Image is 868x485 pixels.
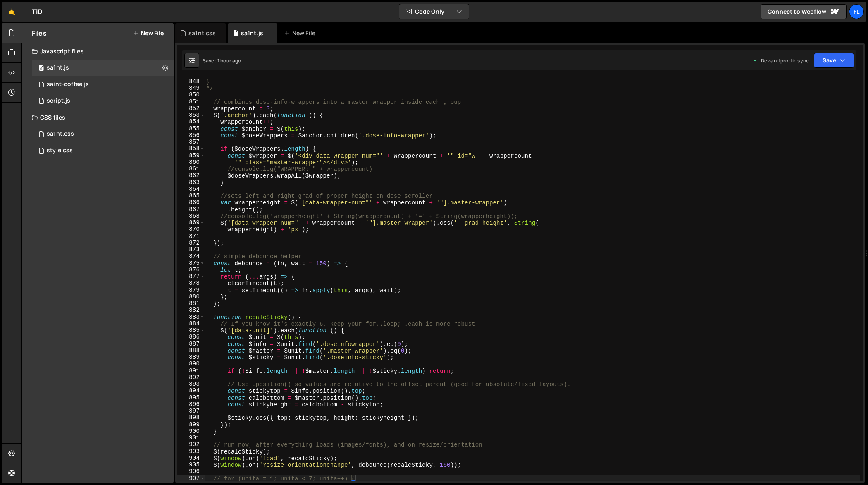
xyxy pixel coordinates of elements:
div: 867 [177,206,205,213]
div: 849 [177,85,205,91]
div: sa1nt.js [47,64,69,72]
div: 850 [177,91,205,98]
div: 888 [177,347,205,354]
div: New File [284,29,319,37]
div: 899 [177,421,205,428]
div: Saved [203,57,241,64]
div: 894 [177,387,205,394]
div: 904 [177,455,205,461]
div: 4604/27020.js [32,76,174,93]
div: 874 [177,253,205,259]
button: New File [133,30,164,36]
div: sa1nt.css [188,29,216,37]
button: Code Only [399,4,469,19]
div: 868 [177,213,205,219]
div: 907 [177,475,205,482]
div: script.js [47,97,70,105]
div: 878 [177,280,205,286]
div: 865 [177,192,205,199]
div: 890 [177,360,205,367]
div: 876 [177,267,205,273]
div: 897 [177,408,205,414]
div: 886 [177,334,205,340]
h2: Files [32,29,47,38]
div: 855 [177,125,205,132]
div: 859 [177,152,205,159]
div: 881 [177,300,205,307]
div: 875 [177,260,205,267]
div: 892 [177,374,205,381]
div: 877 [177,273,205,280]
div: sa1nt.js [32,60,174,76]
div: 896 [177,401,205,408]
div: sa1nt.js [241,29,263,37]
div: 4604/25434.css [32,142,174,159]
div: 891 [177,367,205,374]
div: 856 [177,132,205,139]
div: 879 [177,287,205,293]
div: 893 [177,381,205,387]
div: sa1nt.css [32,126,174,142]
div: 906 [177,468,205,475]
div: 858 [177,145,205,152]
div: 884 [177,320,205,327]
div: 873 [177,246,205,253]
div: CSS files [22,109,174,126]
div: 901 [177,435,205,441]
div: sa1nt.css [47,130,74,138]
button: Save [814,53,854,68]
div: 857 [177,139,205,145]
div: 4604/24567.js [32,93,174,109]
div: 853 [177,112,205,118]
div: 869 [177,219,205,226]
div: 872 [177,240,205,246]
div: 902 [177,441,205,448]
div: 1 hour ago [217,57,241,64]
div: 887 [177,341,205,347]
div: Javascript files [22,43,174,60]
div: 889 [177,354,205,360]
div: 885 [177,327,205,334]
div: 862 [177,172,205,179]
div: TiD [32,7,42,17]
div: 903 [177,448,205,455]
div: style.css [47,147,73,154]
div: 900 [177,428,205,435]
div: 870 [177,226,205,233]
div: saint-coffee.js [47,81,89,88]
span: 0 [39,65,44,72]
div: 854 [177,118,205,125]
div: 871 [177,233,205,240]
div: 852 [177,105,205,112]
div: 848 [177,78,205,85]
a: Fl [849,4,864,19]
div: Dev and prod in sync [753,57,809,64]
div: 895 [177,394,205,401]
div: 861 [177,166,205,172]
div: 898 [177,414,205,421]
div: 882 [177,307,205,313]
a: Connect to Webflow [761,4,847,19]
div: 880 [177,293,205,300]
a: 🤙 [2,2,22,22]
div: 864 [177,186,205,192]
div: 866 [177,199,205,206]
div: 883 [177,314,205,320]
div: 863 [177,179,205,186]
div: 905 [177,461,205,468]
div: 860 [177,159,205,166]
div: 851 [177,98,205,105]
